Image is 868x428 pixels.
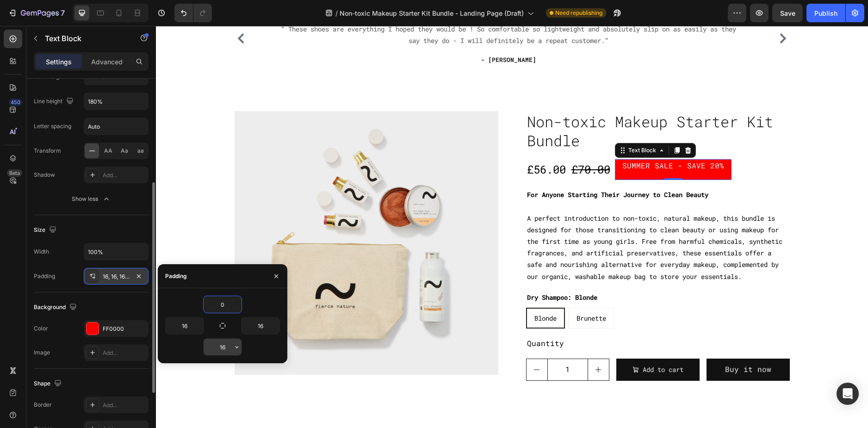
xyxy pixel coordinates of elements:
[340,8,524,18] span: Non-toxic Makeup Starter Kit Bundle - Landing Page (Draft)
[166,317,204,334] input: Auto
[772,4,803,22] button: Save
[34,248,49,256] div: Width
[34,378,63,390] div: Shape
[466,133,568,147] p: SUMMER SALE - SAVE 20%
[391,333,432,354] input: quantity
[460,333,544,355] button: Add to cart
[103,349,146,357] div: Add...
[432,333,453,354] button: increment
[61,7,65,19] p: 7
[204,339,242,355] input: Auto
[421,288,450,297] span: Brunette
[34,301,79,314] div: Background
[156,26,868,428] iframe: Design area
[459,133,576,154] div: Rich Text Editor. Editing area: main
[370,265,442,278] legend: Dry Shampoo: Blonde
[837,383,859,405] div: Open Intercom Messenger
[806,4,845,22] button: Publish
[103,325,146,333] div: FF0000
[370,85,634,125] h2: Non-toxic Makeup Starter Kit Bundle
[34,324,48,333] div: Color
[780,9,795,17] span: Save
[104,147,112,155] span: AA
[121,147,128,155] span: Aa
[370,133,411,155] div: £56.00
[46,57,72,67] p: Settings
[72,194,111,204] div: Show less
[34,191,149,207] button: Show less
[371,164,552,173] strong: For Anyone Starting Their Journey to Clean Beauty
[7,169,22,177] div: Beta
[34,147,61,155] div: Transform
[84,243,148,260] input: Auto
[103,273,130,281] div: 16, 16, 16, 16
[91,57,123,67] p: Advanced
[84,93,148,110] input: Auto
[34,348,50,357] div: Image
[620,5,634,20] button: Carousel Next Arrow
[371,188,626,255] span: A perfect introduction to non-toxic, natural makeup, this bundle is designed for those transition...
[84,118,148,135] input: Auto
[415,133,455,155] div: £70.00
[242,317,279,334] input: Auto
[103,401,146,409] div: Add...
[555,9,602,17] span: Need republishing
[551,333,634,355] button: Buy it now
[34,401,52,409] div: Border
[34,224,58,236] div: Size
[34,122,71,130] div: Letter spacing
[103,171,146,180] div: Add...
[174,4,212,22] div: Undo/Redo
[487,338,527,349] div: Add to cart
[34,272,55,280] div: Padding
[814,8,837,18] div: Publish
[45,33,124,44] p: Text Block
[4,4,69,22] button: 7
[569,337,615,350] div: Buy it now
[371,333,391,354] button: decrement
[204,296,242,313] input: Auto
[165,272,187,280] div: Padding
[335,8,338,18] span: /
[34,171,55,179] div: Shadow
[137,147,144,155] span: aa
[120,30,585,39] p: - [PERSON_NAME]
[378,288,401,297] span: Blonde
[370,310,634,325] div: Quantity
[471,120,502,129] div: Text Block
[34,95,75,108] div: Line height
[9,99,22,106] div: 450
